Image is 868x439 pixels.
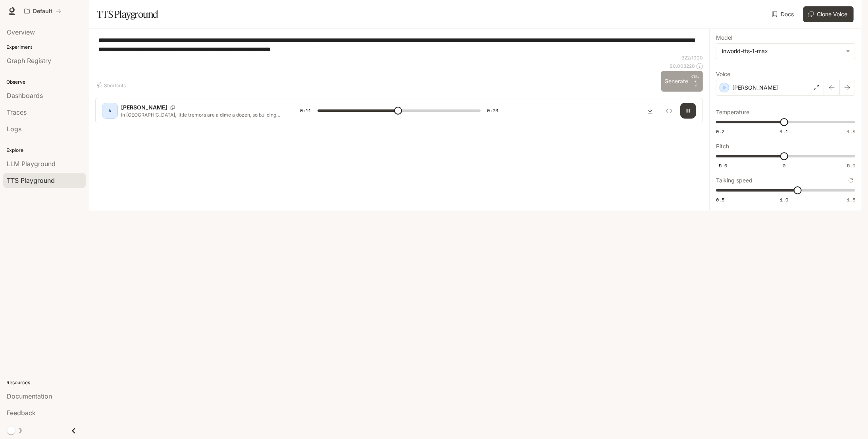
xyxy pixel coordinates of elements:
div: inworld-tts-1-max [722,47,842,55]
button: Shortcuts [95,79,129,92]
p: Voice [716,71,730,77]
p: Model [716,35,732,40]
span: 5.0 [847,162,855,169]
p: Pitch [716,144,729,149]
button: GenerateCTRL +⏎ [661,71,703,92]
p: ⏎ [691,74,700,88]
p: CTRL + [691,74,700,84]
button: Clone Voice [803,6,854,22]
button: Reset to default [847,176,855,185]
span: 0:11 [300,107,311,115]
p: $ 0.003220 [670,63,695,69]
a: Docs [770,6,797,22]
span: 0.7 [716,128,724,135]
p: Default [33,8,52,15]
p: Talking speed [716,178,753,183]
span: -5.0 [716,162,727,169]
span: 0 [783,162,785,169]
p: [PERSON_NAME] [732,84,778,92]
button: Inspect [661,103,677,119]
div: A [104,104,116,117]
div: inworld-tts-1-max [716,44,855,59]
span: 0:23 [487,107,498,115]
h1: TTS Playground [97,6,158,22]
span: 1.5 [847,196,855,203]
p: Temperature [716,109,749,115]
span: 1.0 [780,196,788,203]
p: 322 / 1000 [681,54,703,61]
button: Download audio [642,103,658,119]
span: 1.5 [847,128,855,135]
button: Copy Voice ID [167,105,178,110]
button: All workspaces [21,3,65,19]
p: [PERSON_NAME] [121,104,167,111]
p: In [GEOGRAPHIC_DATA], little tremors are a dime a dozen, so buildings sway gracefully to absorb t... [121,111,281,118]
span: 1.1 [780,128,788,135]
span: 0.5 [716,196,724,203]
